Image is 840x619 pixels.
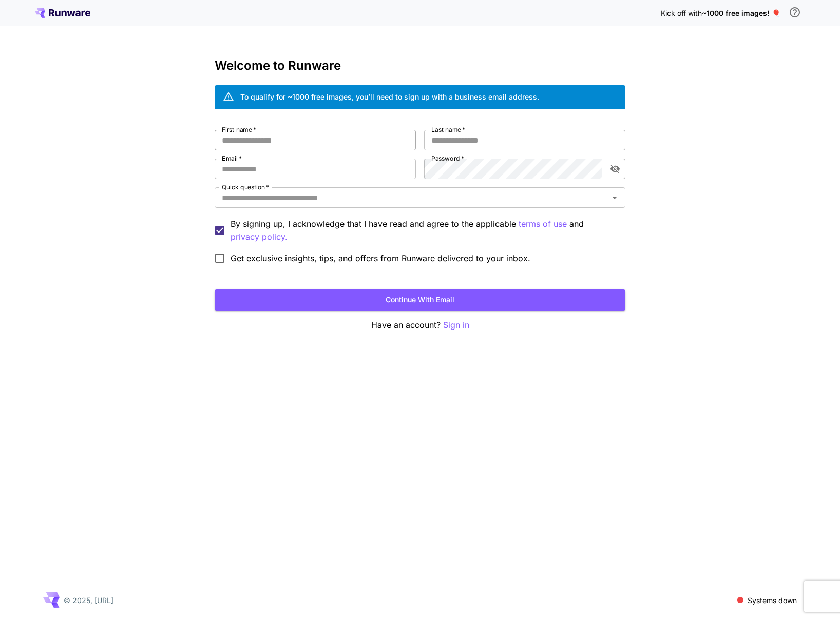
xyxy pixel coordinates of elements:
[64,595,113,606] p: © 2025, [URL]
[215,319,625,332] p: Have an account?
[222,154,242,163] label: Email
[222,183,269,191] label: Quick question
[231,218,617,243] p: By signing up, I acknowledge that I have read and agree to the applicable and
[785,2,805,23] button: In order to qualify for free credit, you need to sign up with a business email address and click ...
[519,218,567,230] button: By signing up, I acknowledge that I have read and agree to the applicable and privacy policy.
[519,218,567,230] p: terms of use
[231,252,530,264] span: Get exclusive insights, tips, and offers from Runware delivered to your inbox.
[231,230,288,243] p: privacy policy.
[431,154,464,163] label: Password
[661,9,702,17] span: Kick off with
[240,91,539,102] div: To qualify for ~1000 free images, you’ll need to sign up with a business email address.
[607,190,622,205] button: Open
[215,289,625,311] button: Continue with email
[222,125,256,134] label: First name
[748,595,797,606] p: Systems down
[606,160,624,178] button: toggle password visibility
[702,9,780,17] span: ~1000 free images! 🎈
[231,230,288,243] button: By signing up, I acknowledge that I have read and agree to the applicable terms of use and
[431,125,465,134] label: Last name
[215,59,625,73] h3: Welcome to Runware
[443,319,469,332] button: Sign in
